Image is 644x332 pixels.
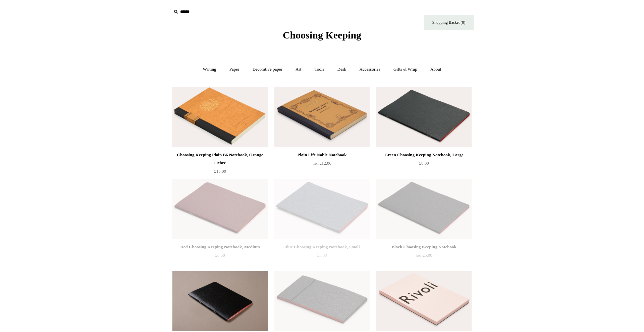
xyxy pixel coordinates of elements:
span: £8.00 [419,161,429,166]
a: Gifts & Wrap [387,61,423,78]
span: from [416,254,422,257]
a: Green Choosing Keeping Notebook, Large £8.00 [376,151,472,178]
span: £5.00 [416,253,432,258]
a: Red Choosing Keeping Notebook, Medium Red Choosing Keeping Notebook, Medium [172,179,268,239]
span: from [313,162,319,165]
a: Writing [197,61,222,78]
img: Black Choosing Keeping Medium Notebook [172,271,268,331]
img: Pink Rivoli Writing Paper Pad [376,271,472,331]
a: Tools [309,61,330,78]
a: Blue Choosing Keeping Notebook, Small £5.00 [274,243,370,270]
a: Paper [223,61,246,78]
a: Art [289,61,307,78]
a: Accessories [354,61,386,78]
a: Pink Rivoli Writing Paper Pad Pink Rivoli Writing Paper Pad [376,271,472,331]
div: Blue Choosing Keeping Notebook, Small [276,243,368,251]
a: Choosing Keeping Plain B6 Notebook, Orange Ochre £18.00 [172,151,268,178]
span: £6.50 [215,253,225,258]
a: Blue Choosing Keeping Notebook, Small Blue Choosing Keeping Notebook, Small [274,179,370,239]
a: Plain Life Noble Notebook from£12.00 [274,151,370,178]
div: Red Choosing Keeping Notebook, Medium [174,243,266,251]
img: Green Choosing Keeping Notebook, Large [376,87,472,147]
span: £18.00 [214,169,226,174]
a: Plain Life Noble Notebook Plain Life Noble Notebook [274,87,370,147]
div: Green Choosing Keeping Notebook, Large [378,151,470,159]
span: Choosing Keeping [283,29,361,40]
a: Shopping Basket (0) [424,15,474,30]
img: Choosing Keeping Plain B6 Notebook, Orange Ochre [172,87,268,147]
a: Choosing Keeping [283,35,361,39]
a: Decorative paper [247,61,288,78]
span: £12.00 [313,161,331,166]
a: Black Choosing Keeping Notebook from£5.00 [376,243,472,270]
span: £5.00 [317,253,327,258]
a: Black Choosing Keeping Notebook Black Choosing Keeping Notebook [376,179,472,239]
a: About [424,61,447,78]
a: Green Choosing Keeping Notebook, Large Green Choosing Keeping Notebook, Large [376,87,472,147]
img: Black Choosing Keeping Jotter Notebook [274,271,370,331]
a: Choosing Keeping Plain B6 Notebook, Orange Ochre Choosing Keeping Plain B6 Notebook, Orange Ochre [172,87,268,147]
a: Red Choosing Keeping Notebook, Medium £6.50 [172,243,268,270]
a: Black Choosing Keeping Medium Notebook Black Choosing Keeping Medium Notebook [172,271,268,331]
img: Red Choosing Keeping Notebook, Medium [172,179,268,239]
div: Choosing Keeping Plain B6 Notebook, Orange Ochre [174,151,266,167]
img: Black Choosing Keeping Notebook [376,179,472,239]
a: Black Choosing Keeping Jotter Notebook Black Choosing Keeping Jotter Notebook [274,271,370,331]
div: Black Choosing Keeping Notebook [378,243,470,251]
a: Desk [331,61,353,78]
img: Plain Life Noble Notebook [274,87,370,147]
img: Blue Choosing Keeping Notebook, Small [274,179,370,239]
div: Plain Life Noble Notebook [276,151,368,159]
